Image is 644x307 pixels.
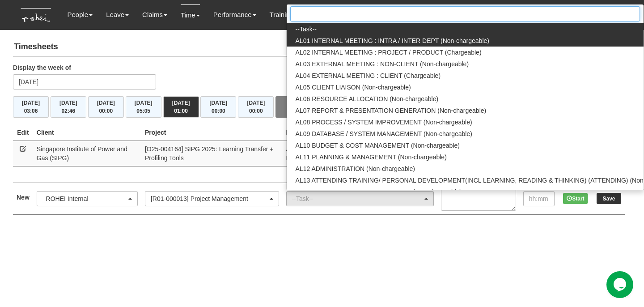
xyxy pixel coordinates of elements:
[13,96,49,118] button: [DATE]03:06
[296,188,462,196] span: AL14 BUILDING INTERNAL CAPABILITY (Non-chargeable)
[283,124,437,141] th: Project Task
[126,96,161,118] button: [DATE]05:05
[13,38,625,56] h4: Timesheets
[99,108,113,114] span: 00:00
[270,4,298,25] a: Training
[597,193,621,204] input: Save
[141,124,283,141] th: Project
[145,191,279,206] button: [R01-000013] Project Management
[296,118,472,127] span: AL08 PROCESS / SYSTEM IMPROVEMENT (Non-chargeable)
[296,153,447,162] span: AL11 PLANNING & MANAGEMENT (Non-chargeable)
[238,96,274,118] button: [DATE]00:00
[62,108,76,114] span: 02:46
[296,164,415,173] span: AL12 ADMINISTRATION (Non-chargeable)
[33,124,141,141] th: Client
[67,4,93,25] a: People
[200,96,236,118] button: [DATE]00:00
[286,191,434,206] button: --Task--
[523,191,555,206] input: hh:mm
[42,194,127,203] div: _ROHEI Internal
[296,83,411,92] span: AL05 CLIENT LIAISON (Non-chargeable)
[141,141,283,166] td: [O25-004164] SIPG 2025: Learning Transfer + Profiling Tools
[296,106,487,115] span: AL07 REPORT & PRESENTATION GENERATION (Non-chargeable)
[13,96,625,118] div: Timesheet Week Summary
[283,141,437,166] td: AL02 INTERNAL MEETING : PROJECT / PRODUCT (Chargeable)
[88,96,124,118] button: [DATE]00:00
[163,96,199,118] button: [DATE]01:00
[142,4,167,25] a: Claims
[563,193,588,204] button: Start
[296,94,439,103] span: AL06 RESOURCE ALLOCATION (Non-chargeable)
[181,4,200,26] a: Time
[296,60,469,68] span: AL03 EXTERNAL MEETING : NON-CLIENT (Non-chargeable)
[212,108,225,114] span: 00:00
[17,193,30,202] label: New
[275,96,311,118] button: Total11:57
[296,36,489,45] span: AL01 INTERNAL MEETING : INTRA / INTER DEPT (Non-chargeable)
[249,108,263,114] span: 00:00
[106,4,129,25] a: Leave
[13,63,71,72] label: Display the week of
[37,191,138,206] button: _ROHEI Internal
[136,108,150,114] span: 05:05
[51,96,86,118] button: [DATE]02:46
[296,25,317,34] span: --Task--
[296,129,472,138] span: AL09 DATABASE / SYSTEM MANAGEMENT (Non-chargeable)
[296,48,482,57] span: AL02 INTERNAL MEETING : PROJECT / PRODUCT (Chargeable)
[606,271,635,298] iframe: chat widget
[296,141,460,150] span: AL10 BUDGET & COST MANAGEMENT (Non-chargeable)
[290,6,640,21] input: Search
[24,108,38,114] span: 03:06
[33,141,141,166] td: Singapore Institute of Power and Gas (SIPG)
[292,194,423,203] div: --Task--
[174,108,188,114] span: 01:00
[151,194,268,203] div: [R01-000013] Project Management
[13,124,33,141] th: Edit
[213,4,256,25] a: Performance
[296,71,441,80] span: AL04 EXTERNAL MEETING : CLIENT (Chargeable)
